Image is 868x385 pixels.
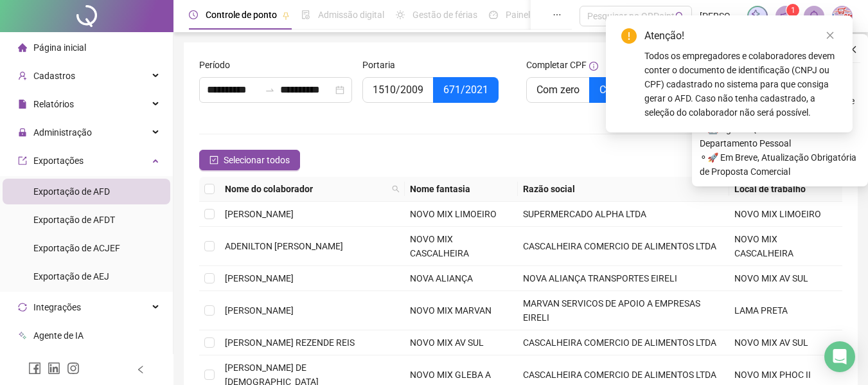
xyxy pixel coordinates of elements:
div: Open Intercom Messenger [824,341,855,372]
span: Exportação de AEJ [33,271,109,282]
td: MARVAN SERVICOS DE APOIO A EMPRESAS EIRELI [518,291,729,330]
td: NOVO MIX CASCALHEIRA [729,227,842,266]
span: Admissão digital [318,10,384,20]
span: swap-right [265,85,275,95]
span: [PERSON_NAME] REZENDE REIS [225,337,355,348]
span: Exportação de AFD [33,186,110,197]
th: Razão social [518,177,729,202]
span: pushpin [282,12,290,19]
span: export [18,156,27,165]
span: Exportações [33,156,84,166]
img: 30682 [833,6,852,26]
td: SUPERMERCADO ALPHA LTDA [518,202,729,227]
span: [PERSON_NAME] [225,209,294,219]
span: lock [18,128,27,137]
a: Close [823,28,837,42]
span: sun [396,10,405,19]
span: search [392,185,400,193]
td: NOVA ALIANÇA TRANSPORTES EIRELI [518,266,729,291]
span: exclamation-circle [621,28,637,44]
span: check-square [209,156,218,165]
span: home [18,43,27,52]
td: LAMA PRETA [729,291,842,330]
td: NOVO MIX AV SUL [729,266,842,291]
td: CASCALHEIRA COMERCIO DE ALIMENTOS LTDA [518,227,729,266]
span: instagram [67,362,80,375]
span: Agente de IA [33,330,84,341]
span: [PERSON_NAME] [700,9,740,23]
span: [PERSON_NAME] [225,273,294,283]
td: NOVO MIX AV SUL [405,330,518,355]
th: Local de trabalho [729,177,842,202]
span: [PERSON_NAME] [225,305,294,316]
span: Nome do colaborador [225,182,387,196]
span: user-add [18,71,27,80]
span: Exportação de AFDT [33,215,115,225]
span: ellipsis [553,10,562,19]
span: search [675,12,685,21]
td: NOVO MIX CASCALHEIRA [405,227,518,266]
span: Cadastros [33,71,75,81]
td: NOVO MIX LIMOEIRO [729,202,842,227]
span: close [826,31,835,40]
span: sync [18,303,27,312]
span: Exportação de ACJEF [33,243,120,253]
button: Selecionar todos [199,150,300,170]
td: NOVO MIX LIMOEIRO [405,202,518,227]
span: info-circle [589,62,598,71]
span: search [389,179,402,199]
img: sparkle-icon.fc2bf0ac1784a2077858766a79e2daf3.svg [750,9,765,23]
span: 1510/2009 [373,84,423,96]
span: clock-circle [189,10,198,19]
div: Atenção! [644,28,837,44]
span: ADENILTON [PERSON_NAME] [225,241,343,251]
span: 1 [791,6,795,15]
span: file-done [301,10,310,19]
span: ⚬ 🚀 Em Breve, Atualização Obrigatória de Proposta Comercial [700,150,860,179]
span: Controle de ponto [206,10,277,20]
span: Com zero [536,84,580,96]
span: Painel do DP [506,10,556,20]
span: notification [780,10,792,22]
span: dashboard [489,10,498,19]
td: NOVA ALIANÇA [405,266,518,291]
span: bell [808,10,820,22]
span: Página inicial [33,42,86,53]
div: Todos os empregadores e colaboradores devem conter o documento de identificação (CNPJ ou CPF) cad... [644,49,837,120]
td: NOVO MIX AV SUL [729,330,842,355]
span: Gestão de férias [412,10,477,20]
span: linkedin [48,362,60,375]
td: CASCALHEIRA COMERCIO DE ALIMENTOS LTDA [518,330,729,355]
span: 671/2021 [443,84,488,96]
sup: 1 [786,4,799,17]
span: Portaria [362,58,395,72]
span: close [848,45,857,54]
span: to [265,85,275,95]
span: Selecionar todos [224,153,290,167]
span: file [18,100,27,109]
span: Completar CPF [526,58,587,72]
span: left [136,365,145,374]
span: facebook [28,362,41,375]
span: Período [199,58,230,72]
td: NOVO MIX MARVAN [405,291,518,330]
span: Administração [33,127,92,138]
span: Com espaço [599,84,656,96]
th: Nome fantasia [405,177,518,202]
span: Relatórios [33,99,74,109]
span: Integrações [33,302,81,312]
